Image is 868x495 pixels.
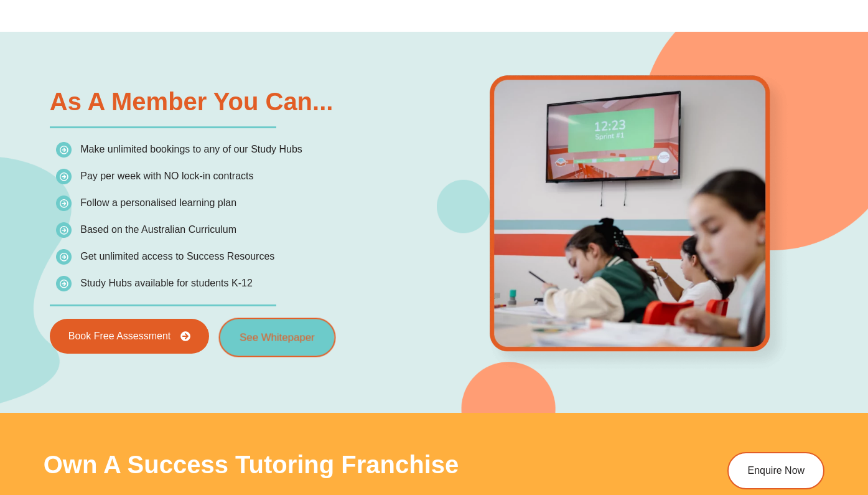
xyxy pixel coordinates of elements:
span: Get unlimited access to Success Resources [80,251,274,262]
span: Based on the Australian Curriculum [80,224,236,235]
span: Pay per week with NO lock-in contracts [80,171,253,181]
span: Make unlimited bookings to any of our Study Hubs [80,144,302,154]
img: icon-list.png [56,196,72,211]
img: icon-list.png [56,249,72,265]
img: icon-list.png [56,222,72,238]
span: See Whitepaper [240,332,314,342]
h2: Own a Success Tutoring Franchise [44,452,658,477]
h2: As a Member You Can... [50,89,428,114]
span: Book Free Assessment [68,331,171,341]
span: Follow a personalised learning plan [80,197,236,208]
iframe: Chat Widget [655,354,868,495]
img: icon-list.png [56,142,72,158]
a: Book Free Assessment [50,319,210,354]
img: icon-list.png [56,169,72,184]
span: Study Hubs available for students K-12 [80,278,253,288]
img: icon-list.png [56,276,72,291]
a: See Whitepaper [219,318,336,357]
